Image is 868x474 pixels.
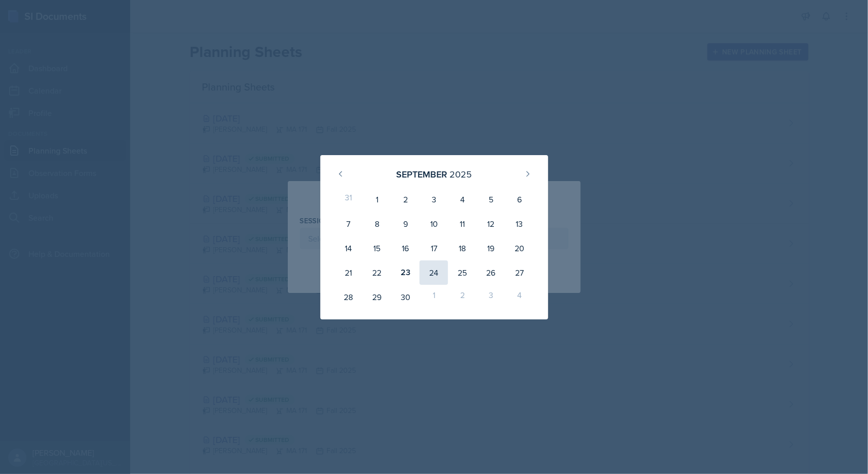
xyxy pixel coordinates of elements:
[420,236,448,260] div: 17
[476,187,505,212] div: 5
[505,236,533,260] div: 20
[448,260,476,285] div: 25
[505,212,533,236] div: 13
[476,285,505,309] div: 3
[505,260,533,285] div: 27
[448,236,476,260] div: 18
[363,260,391,285] div: 22
[476,212,505,236] div: 12
[363,236,391,260] div: 15
[363,187,391,212] div: 1
[420,285,448,309] div: 1
[335,285,363,309] div: 28
[363,285,391,309] div: 29
[335,260,363,285] div: 21
[448,285,476,309] div: 2
[420,260,448,285] div: 24
[391,236,420,260] div: 16
[335,236,363,260] div: 14
[476,236,505,260] div: 19
[335,187,363,212] div: 31
[391,212,420,236] div: 9
[420,187,448,212] div: 3
[448,187,476,212] div: 4
[363,212,391,236] div: 8
[448,212,476,236] div: 11
[391,285,420,309] div: 30
[476,260,505,285] div: 26
[505,285,533,309] div: 4
[335,212,363,236] div: 7
[391,187,420,212] div: 2
[450,167,472,181] div: 2025
[505,187,533,212] div: 6
[396,167,447,181] div: September
[420,212,448,236] div: 10
[391,260,420,285] div: 23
